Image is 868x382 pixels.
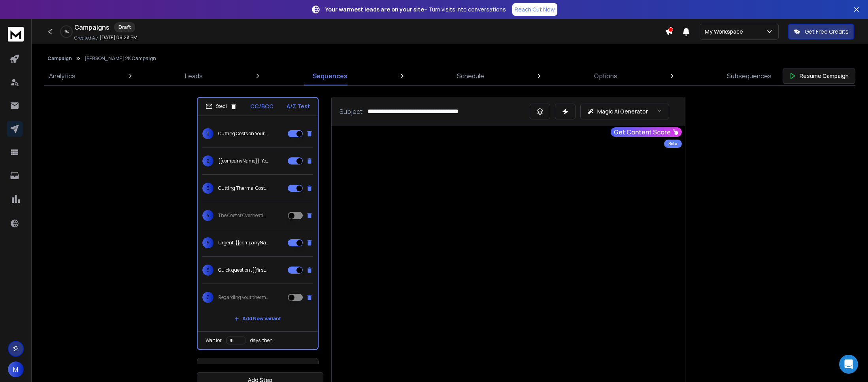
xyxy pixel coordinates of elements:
[287,102,310,110] p: A/Z Test
[74,23,109,32] h1: Campaigns
[839,355,858,374] div: Open Intercom Messenger
[580,104,669,119] button: Magic AI Generator
[218,267,269,273] p: Quick question ,{{firstName}}
[251,363,274,371] p: CC/BCC
[325,6,424,13] strong: Your warmest leads are on your site
[202,210,213,221] span: 4
[74,35,98,41] p: Created At:
[202,183,213,194] span: 3
[218,130,269,137] p: Cutting Costs on Your Thermal Strategy
[218,185,269,191] p: Cutting Thermal Costs: {{firstName}}
[206,103,237,110] div: Step 1
[313,71,347,81] p: Sequences
[8,361,24,377] button: M
[100,34,138,41] p: [DATE] 09:28 PM
[597,108,648,115] p: Magic AI Generator
[727,71,772,81] p: Subsequences
[308,66,352,85] a: Sequences
[218,212,269,219] p: The Cost of Overheating at {{companyName}}
[594,71,617,81] p: Options
[44,66,80,85] a: Analytics
[85,55,156,62] p: [PERSON_NAME] 2K Campaign
[705,28,746,36] p: My Workspace
[218,240,269,246] p: Urgent: {{companyName}}'s Thermal Costs
[206,337,222,344] p: Wait for
[218,294,269,301] p: Regarding your thermal specs, {{firstName}}
[805,28,849,36] p: Get Free Credits
[611,127,682,137] button: Get Content Score
[218,158,269,164] p: {{companyName}}: Your Thermal Strategy is Killing Profit
[205,363,238,371] div: Step 2
[228,311,287,327] button: Add New Variant
[202,128,213,139] span: 1
[452,66,489,85] a: Schedule
[185,71,203,81] p: Leads
[114,22,135,32] div: Draft
[49,71,75,81] p: Analytics
[722,66,776,85] a: Subsequences
[250,337,273,344] p: days, then
[788,24,854,40] button: Get Free Credits
[197,97,319,350] li: Step1CC/BCCA/Z Test1Cutting Costs on Your Thermal Strategy2{{companyName}}: Your Thermal Strategy...
[64,29,69,34] p: 7 %
[325,6,506,13] p: – Turn visits into conversations
[202,237,213,248] span: 5
[202,265,213,276] span: 6
[589,66,622,85] a: Options
[47,55,72,62] button: Campaign
[783,68,855,84] button: Resume Campaign
[202,155,213,166] span: 2
[664,140,682,148] div: Beta
[180,66,208,85] a: Leads
[287,363,310,371] p: A/Z Test
[202,292,213,303] span: 7
[340,107,364,116] p: Subject:
[457,71,484,81] p: Schedule
[250,102,274,110] p: CC/BCC
[512,3,557,16] a: Reach Out Now
[8,27,24,42] img: logo
[515,6,555,13] p: Reach Out Now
